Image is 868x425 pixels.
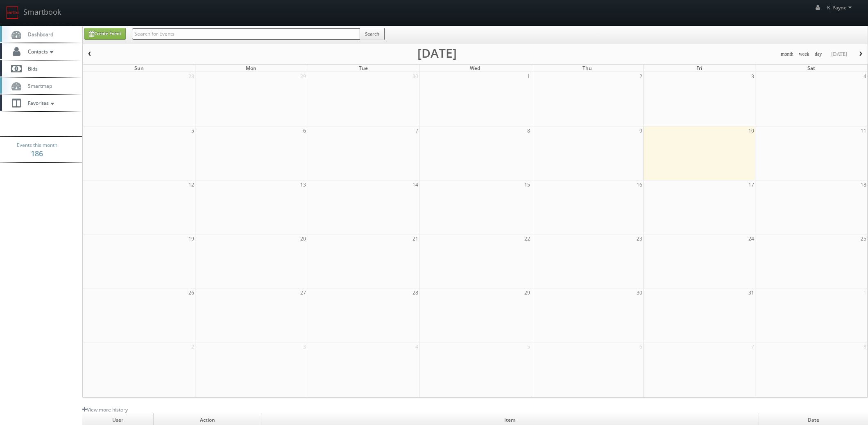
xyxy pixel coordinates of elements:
[412,234,419,243] span: 21
[750,72,755,81] span: 3
[190,342,195,351] span: 2
[24,48,55,55] span: Contacts
[415,126,419,135] span: 7
[412,180,419,189] span: 14
[636,180,643,189] span: 16
[582,65,592,72] span: Thu
[24,82,52,89] span: Smartmap
[84,28,126,40] a: Create Event
[863,72,867,81] span: 4
[360,28,385,40] button: Search
[134,65,144,72] span: Sun
[863,342,867,351] span: 8
[526,342,531,351] span: 5
[24,65,38,72] span: Bids
[748,180,755,189] span: 17
[302,126,307,135] span: 6
[639,342,643,351] span: 6
[188,72,195,81] span: 28
[299,72,307,81] span: 29
[412,288,419,297] span: 28
[827,4,854,11] span: K_Payne
[359,65,368,72] span: Tue
[796,49,812,59] button: week
[860,234,867,243] span: 25
[748,288,755,297] span: 31
[415,342,419,351] span: 4
[6,6,19,19] img: smartbook-logo.png
[188,234,195,243] span: 19
[24,31,53,38] span: Dashboard
[636,288,643,297] span: 30
[17,141,57,149] span: Events this month
[639,126,643,135] span: 9
[748,126,755,135] span: 10
[24,99,56,106] span: Favorites
[524,234,531,243] span: 22
[470,65,480,72] span: Wed
[696,65,702,72] span: Fri
[299,234,307,243] span: 20
[412,72,419,81] span: 30
[524,180,531,189] span: 15
[748,234,755,243] span: 24
[299,288,307,297] span: 27
[31,148,43,158] strong: 186
[778,49,796,59] button: month
[132,28,360,40] input: Search for Events
[190,126,195,135] span: 5
[750,342,755,351] span: 7
[188,180,195,189] span: 12
[860,126,867,135] span: 11
[417,49,457,57] h2: [DATE]
[526,126,531,135] span: 8
[639,72,643,81] span: 2
[863,288,867,297] span: 1
[524,288,531,297] span: 29
[860,180,867,189] span: 18
[812,49,825,59] button: day
[526,72,531,81] span: 1
[246,65,256,72] span: Mon
[828,49,850,59] button: [DATE]
[299,180,307,189] span: 13
[188,288,195,297] span: 26
[302,342,307,351] span: 3
[82,406,128,413] a: View more history
[807,65,815,72] span: Sat
[636,234,643,243] span: 23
